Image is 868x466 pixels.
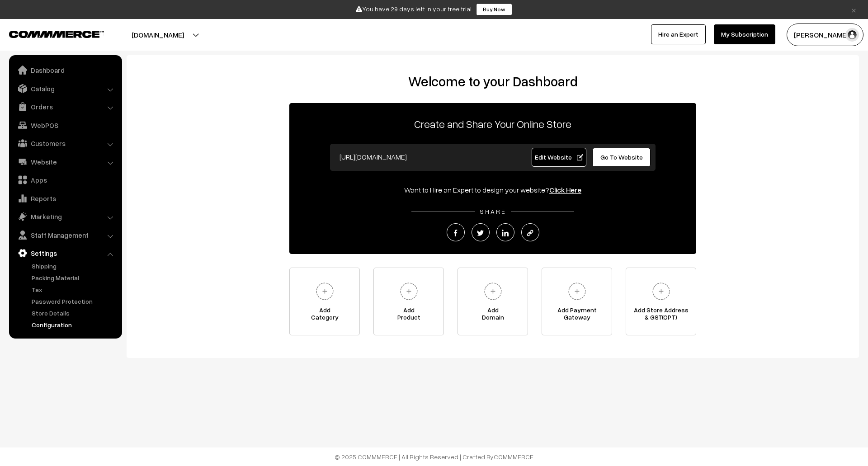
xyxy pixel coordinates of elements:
a: Store Details [29,308,119,318]
span: Add Domain [458,306,528,325]
a: Edit Website [532,148,587,167]
a: Click Here [549,185,581,194]
span: Go To Website [600,153,643,161]
a: Add PaymentGateway [542,268,612,335]
img: plus.svg [396,279,421,304]
img: plus.svg [649,279,674,304]
a: Dashboard [11,62,119,78]
a: Customers [11,135,119,151]
a: Catalog [11,80,119,97]
a: Tax [29,285,119,294]
a: Apps [11,172,119,188]
a: Hire an Expert [651,24,706,44]
span: SHARE [475,207,511,215]
div: Want to Hire an Expert to design your website? [289,184,696,195]
a: Marketing [11,208,119,225]
button: [DOMAIN_NAME] [100,24,216,46]
span: Add Payment Gateway [542,306,612,325]
a: AddDomain [458,268,528,335]
button: [PERSON_NAME] [787,24,863,46]
img: plus.svg [312,279,337,304]
span: Add Category [290,306,359,325]
a: Shipping [29,261,119,271]
h2: Welcome to your Dashboard [136,73,850,89]
div: You have 29 days left in your free trial [3,3,865,16]
a: Add Store Address& GST(OPT) [626,268,696,335]
img: user [845,28,859,42]
a: COMMMERCE [9,28,88,39]
span: Add Product [374,306,443,325]
img: plus.svg [565,279,590,304]
a: Website [11,154,119,170]
a: Settings [11,245,119,261]
a: Password Protection [29,297,119,306]
a: COMMMERCE [494,453,533,461]
img: plus.svg [481,279,505,304]
a: Go To Website [592,148,651,167]
img: COMMMERCE [9,31,104,38]
a: Configuration [29,320,119,329]
a: My Subscription [714,24,775,44]
a: Staff Management [11,227,119,243]
a: Reports [11,190,119,207]
a: Packing Material [29,273,119,282]
a: AddProduct [373,268,444,335]
span: Edit Website [535,153,583,161]
a: × [848,4,860,15]
a: Buy Now [476,3,512,16]
a: WebPOS [11,117,119,133]
span: Add Store Address & GST(OPT) [626,306,696,325]
a: AddCategory [289,268,360,335]
p: Create and Share Your Online Store [289,116,696,132]
a: Orders [11,99,119,115]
